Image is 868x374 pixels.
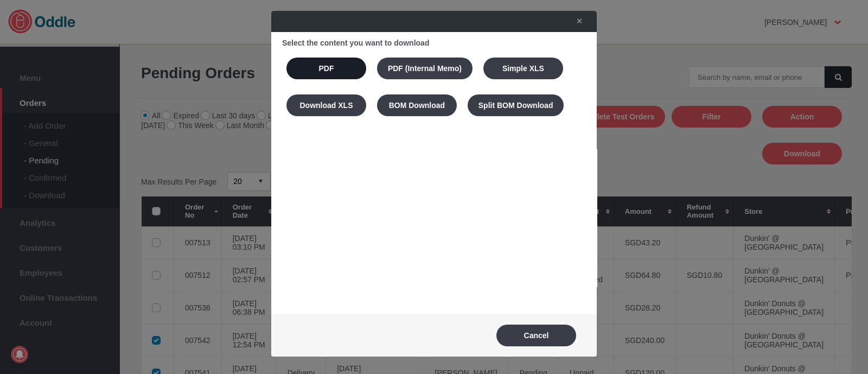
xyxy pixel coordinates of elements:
[496,325,576,346] button: Cancel
[483,58,563,79] button: Simple XLS
[377,94,457,116] button: BOM Download
[377,58,473,79] button: PDF (Internal Memo)
[286,58,366,79] button: PDF
[286,94,366,116] button: Download XLS
[282,39,586,47] h4: Select the content you want to download
[468,94,564,116] button: Split BOM Download
[565,11,588,31] a: ✕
